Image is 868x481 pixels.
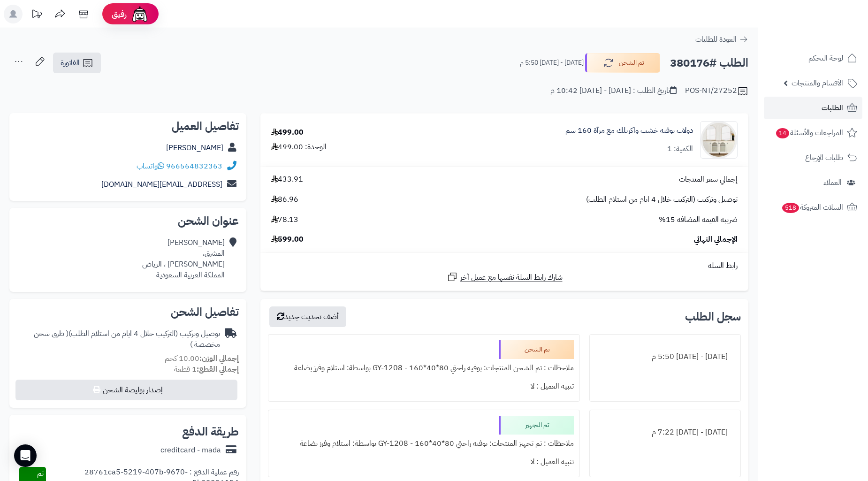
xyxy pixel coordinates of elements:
a: تحديثات المنصة [25,5,48,26]
span: توصيل وتركيب (التركيب خلال 4 ايام من استلام الطلب) [586,194,738,205]
h2: تفاصيل العميل [17,121,239,132]
span: رفيق [112,8,127,20]
span: 518 [782,203,799,214]
a: لوحة التحكم [764,47,862,69]
a: [EMAIL_ADDRESS][DOMAIN_NAME] [101,179,222,190]
div: ملاحظات : تم الشحن المنتجات: بوفيه راحتي 80*40*160 - GY-1208 بواسطة: استلام وفرز بضاعة [274,359,574,377]
a: السلات المتروكة518 [764,196,862,219]
img: 1757932228-1-90x90.jpg [700,121,737,159]
h2: طريقة الدفع [182,426,239,437]
div: الوحدة: 499.00 [271,142,327,153]
div: رابط السلة [264,260,745,271]
h2: الطلب #380176 [670,53,748,73]
span: لوحة التحكم [808,52,843,65]
img: logo-2.png [804,7,859,27]
img: ai-face.png [130,5,149,23]
div: تم الشحن [499,340,574,359]
div: تاريخ الطلب : [DATE] - [DATE] 10:42 م [550,85,677,96]
span: طلبات الإرجاع [805,151,843,164]
div: تنبيه العميل : لا [274,453,574,471]
strong: إجمالي الوزن: [199,353,239,364]
a: طلبات الإرجاع [764,146,862,169]
span: السلات المتروكة [781,201,843,214]
a: [PERSON_NAME] [166,142,223,153]
button: أضف تحديث جديد [269,306,346,327]
span: 599.00 [271,234,304,245]
div: ملاحظات : تم تجهيز المنتجات: بوفيه راحتي 80*40*160 - GY-1208 بواسطة: استلام وفرز بضاعة [274,435,574,453]
div: POS-NT/27252 [685,85,748,97]
h2: عنوان الشحن [17,215,239,227]
button: تم الشحن [585,53,660,73]
button: إصدار بوليصة الشحن [15,380,237,400]
span: ضريبة القيمة المضافة 15% [659,214,738,225]
a: شارك رابط السلة نفسها مع عميل آخر [447,271,563,283]
a: الطلبات [764,97,862,119]
div: 499.00 [271,127,304,138]
div: الكمية: 1 [667,144,693,154]
small: 1 قطعة [174,364,239,375]
div: تنبيه العميل : لا [274,377,574,396]
div: [PERSON_NAME] المشرق، [PERSON_NAME] ، الرياض المملكة العربية السعودية [142,237,225,280]
a: دولاب بوفيه خشب واكريلك مع مرآة 160 سم [565,125,693,136]
a: العملاء [764,171,862,194]
span: الفاتورة [61,57,80,69]
span: الأقسام والمنتجات [792,76,843,90]
div: Open Intercom Messenger [14,444,37,467]
div: توصيل وتركيب (التركيب خلال 4 ايام من استلام الطلب) [17,328,220,350]
div: [DATE] - [DATE] 7:22 م [595,423,735,442]
span: الطلبات [822,101,843,115]
span: ( طرق شحن مخصصة ) [34,328,220,350]
strong: إجمالي القطع: [197,364,239,375]
h3: سجل الطلب [685,311,741,322]
span: 86.96 [271,194,298,205]
a: المراجعات والأسئلة14 [764,122,862,144]
div: تم التجهيز [499,416,574,435]
a: العودة للطلبات [695,34,748,45]
span: إجمالي سعر المنتجات [679,174,738,185]
span: 14 [776,128,789,139]
span: العملاء [823,176,842,189]
div: [DATE] - [DATE] 5:50 م [595,348,735,366]
a: 966564832363 [166,160,222,172]
span: 78.13 [271,214,298,225]
h2: تفاصيل الشحن [17,306,239,318]
span: 433.91 [271,174,303,185]
span: شارك رابط السلة نفسها مع عميل آخر [460,272,563,283]
a: واتساب [137,160,164,172]
small: 10.00 كجم [165,353,239,364]
div: creditcard - mada [160,445,221,456]
span: العودة للطلبات [695,34,737,45]
small: [DATE] - [DATE] 5:50 م [520,58,584,68]
span: الإجمالي النهائي [694,234,738,245]
span: المراجعات والأسئلة [775,126,843,139]
a: الفاتورة [53,53,101,73]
